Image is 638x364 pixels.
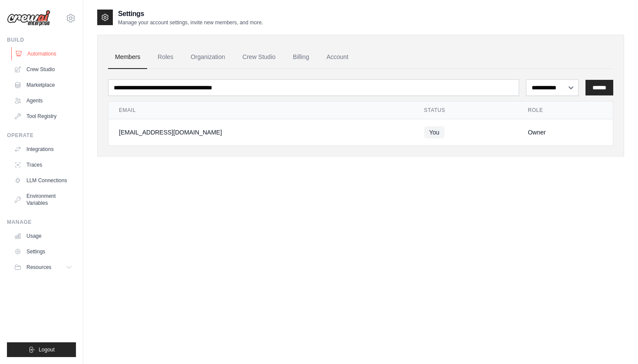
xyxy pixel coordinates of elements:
th: Status [414,102,517,119]
a: Environment Variables [10,189,76,210]
button: Resources [10,260,76,274]
a: Tool Registry [10,109,76,123]
img: Logo [7,10,50,26]
div: Manage [7,219,76,226]
th: Email [109,102,414,119]
div: Build [7,36,76,43]
div: Owner [528,128,602,137]
a: Billing [286,46,316,69]
a: Traces [10,158,76,172]
a: Account [319,46,355,69]
a: Crew Studio [10,62,76,76]
th: Role [517,102,613,119]
a: Members [108,46,147,69]
a: Crew Studio [236,46,283,69]
p: Manage your account settings, invite new members, and more. [118,19,263,26]
a: Agents [10,94,76,108]
a: Automations [11,47,77,61]
div: Operate [7,132,76,139]
a: Integrations [10,142,76,156]
a: Organization [184,46,232,69]
a: Settings [10,245,76,259]
a: Marketplace [10,78,76,92]
a: LLM Connections [10,174,76,187]
span: Resources [26,264,51,271]
h2: Settings [118,9,263,19]
span: You [424,126,445,138]
a: Usage [10,229,76,243]
a: Roles [151,46,180,69]
button: Logout [7,342,76,357]
span: Logout [39,346,55,353]
div: [EMAIL_ADDRESS][DOMAIN_NAME] [119,128,403,137]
